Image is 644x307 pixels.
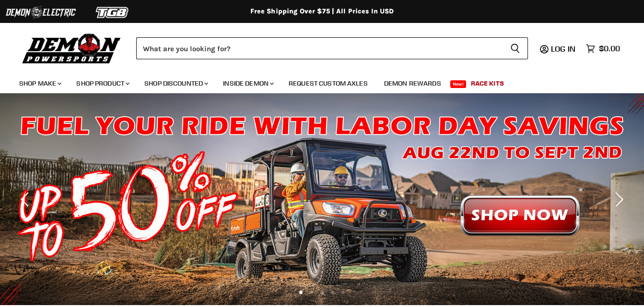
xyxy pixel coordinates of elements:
li: Page dot 5 [341,291,345,294]
button: Next [608,190,627,209]
li: Page dot 1 [299,291,303,294]
li: Page dot 4 [331,291,334,294]
li: Page dot 2 [310,291,313,294]
span: Log in [551,44,575,54]
li: Page dot 3 [320,291,324,294]
a: Demon Rewards [377,74,448,93]
a: Request Custom Axles [281,74,375,93]
ul: Main menu [12,70,618,93]
a: Shop Discounted [137,74,214,93]
span: $0.00 [599,44,620,53]
button: Previous [17,190,36,209]
span: New! [450,80,467,88]
form: Product [136,37,528,59]
a: $0.00 [581,42,625,55]
a: Log in [547,44,581,53]
a: Inside Demon [216,74,280,93]
a: Race Kits [464,74,511,93]
input: Search [136,37,503,59]
img: TGB Logo 2 [77,3,149,22]
a: Shop Make [12,74,67,93]
button: Search [503,37,528,59]
img: Demon Powersports [19,31,124,65]
a: Shop Product [69,74,135,93]
img: Demon Electric Logo 2 [5,3,77,22]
